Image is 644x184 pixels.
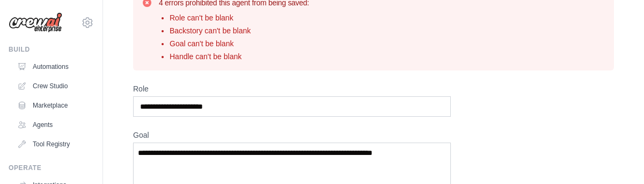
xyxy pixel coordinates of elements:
[9,45,94,54] div: Build
[13,97,94,114] a: Marketplace
[170,51,309,62] li: Handle can't be blank
[133,130,451,140] label: Goal
[170,38,309,49] li: Goal can't be blank
[133,83,451,94] label: Role
[13,58,94,75] a: Automations
[13,136,94,153] a: Tool Registry
[170,25,309,36] li: Backstory can't be blank
[170,12,309,23] li: Role can't be blank
[13,77,94,95] a: Crew Studio
[9,12,62,33] img: Logo
[13,116,94,133] a: Agents
[9,164,94,172] div: Operate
